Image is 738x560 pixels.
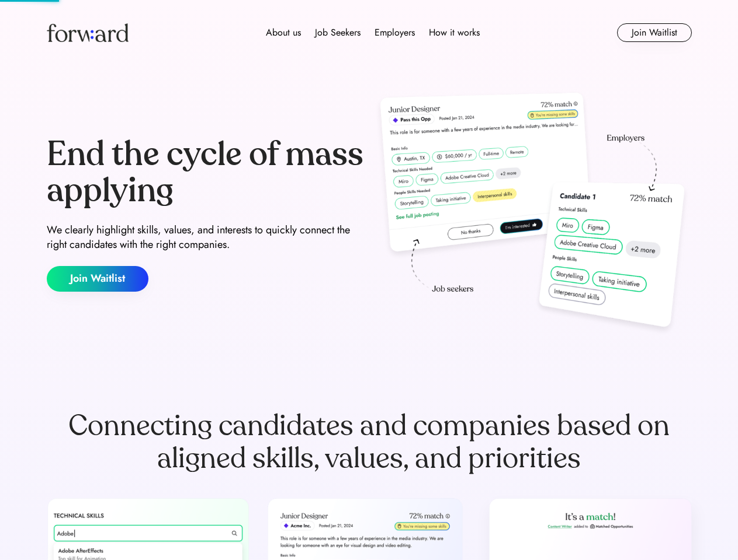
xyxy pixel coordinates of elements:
div: Job Seekers [315,26,361,40]
button: Join Waitlist [617,23,692,42]
div: Connecting candidates and companies based on aligned skills, values, and priorities [47,409,692,475]
div: We clearly highlight skills, values, and interests to quickly connect the right candidates with t... [47,223,365,252]
button: Join Waitlist [47,266,148,292]
div: How it works [429,26,480,40]
div: End the cycle of mass applying [47,136,365,208]
img: Forward logo [47,23,129,42]
div: About us [266,26,301,40]
div: Employers [375,26,415,40]
img: hero-image.png [374,89,692,339]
